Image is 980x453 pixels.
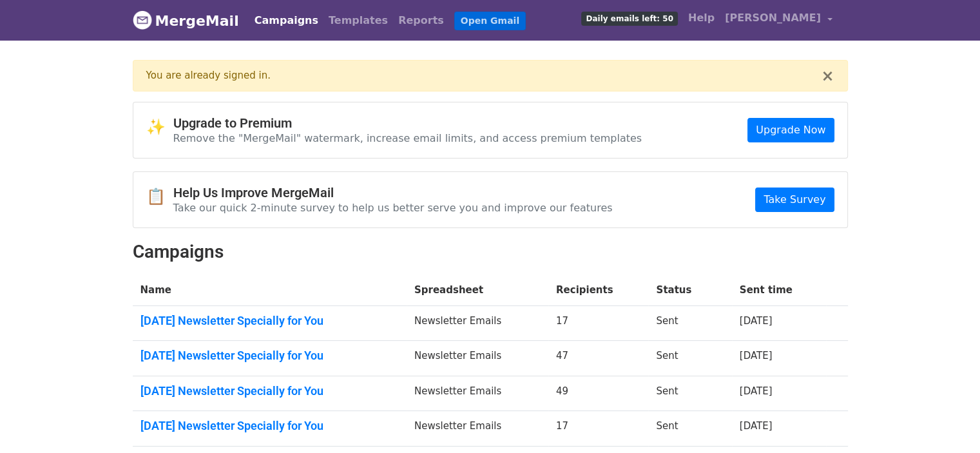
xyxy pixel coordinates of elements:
[720,5,837,35] a: [PERSON_NAME]
[740,420,773,432] a: [DATE]
[133,10,152,30] img: MergeMail logo
[740,350,773,361] a: [DATE]
[454,12,526,30] a: Open Gmail
[133,7,239,34] a: MergeMail
[916,391,980,453] iframe: Chat Widget
[740,385,773,397] a: [DATE]
[393,8,449,34] a: Reports
[323,8,393,34] a: Templates
[407,341,548,376] td: Newsletter Emails
[648,275,731,305] th: Status
[133,275,407,305] th: Name
[407,411,548,447] td: Newsletter Emails
[548,341,649,376] td: 47
[173,201,613,215] p: Take our quick 2-minute survey to help us better serve you and improve our features
[146,118,173,137] span: ✨
[407,376,548,411] td: Newsletter Emails
[648,376,731,411] td: Sent
[140,384,399,398] a: [DATE] Newsletter Specially for You
[146,68,821,83] div: You are already signed in.
[581,12,677,26] span: Daily emails left: 50
[548,376,649,411] td: 49
[548,411,649,447] td: 17
[576,5,682,31] a: Daily emails left: 50
[732,275,827,305] th: Sent time
[648,305,731,341] td: Sent
[146,188,173,206] span: 📋
[140,419,399,433] a: [DATE] Newsletter Specially for You
[173,185,613,200] h4: Help Us Improve MergeMail
[140,349,399,363] a: [DATE] Newsletter Specially for You
[725,10,821,26] span: [PERSON_NAME]
[747,118,834,142] a: Upgrade Now
[407,275,548,305] th: Spreadsheet
[821,68,834,84] button: ×
[249,8,323,34] a: Campaigns
[173,115,642,131] h4: Upgrade to Premium
[548,305,649,341] td: 17
[755,188,834,212] a: Take Survey
[648,411,731,447] td: Sent
[133,241,848,263] h2: Campaigns
[648,341,731,376] td: Sent
[173,131,642,145] p: Remove the "MergeMail" watermark, increase email limits, and access premium templates
[683,5,720,31] a: Help
[548,275,649,305] th: Recipients
[140,314,399,328] a: [DATE] Newsletter Specially for You
[740,315,773,327] a: [DATE]
[407,305,548,341] td: Newsletter Emails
